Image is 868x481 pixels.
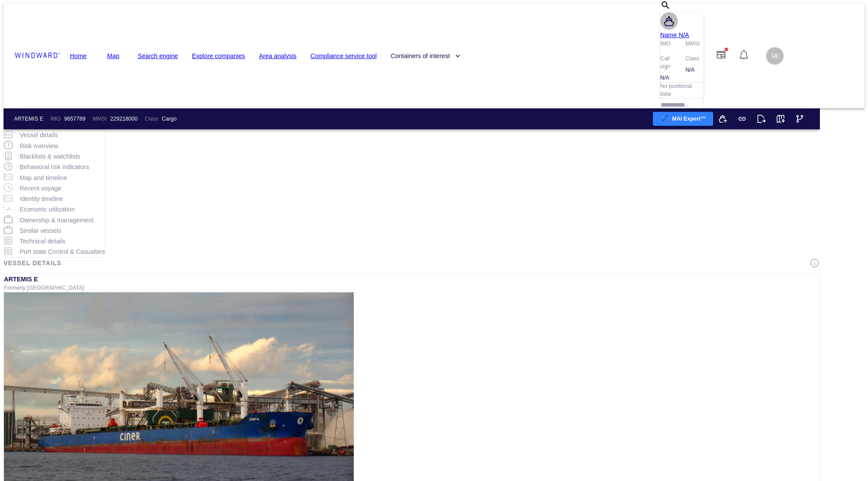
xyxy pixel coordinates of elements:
p: Recent voyage [20,183,61,194]
button: Ownership & management [4,215,94,225]
div: Vessel details [3,258,62,268]
button: Area analysis [255,48,300,64]
iframe: Chat [831,442,861,474]
a: Map and timeline [4,173,67,180]
p: Ownership & management [20,215,94,225]
p: Class [686,55,699,63]
div: Cargo [162,115,177,123]
span: 9657789 [64,116,86,122]
a: Map [107,51,119,62]
p: No positional data [660,83,704,98]
p: Similar vessels [20,225,61,236]
div: N/A [660,74,679,82]
button: Home [64,48,92,64]
a: Name N/A [660,30,689,40]
button: Economic utilization [4,204,75,215]
p: Blacklists & watchlists [20,151,80,162]
button: Get link [732,109,752,128]
a: Identity timeline [4,194,63,202]
a: Search engine [138,51,178,62]
button: Port state Control & Casualties [4,246,105,257]
button: Blacklists & watchlists [4,151,80,162]
a: Blacklists & watchlists [4,152,80,159]
button: Containers of interest [387,48,464,64]
button: MAI Expert™ [653,112,713,126]
button: Recent voyage [4,183,61,194]
div: 229218000 [110,115,138,123]
a: Port state Control & Casualties [4,247,105,255]
p: Class [145,115,158,123]
button: Add to vessel list [713,109,732,128]
span: MI [771,52,778,59]
a: Vessel details [4,131,58,138]
p: Technical details [20,236,66,246]
a: Economic utilization [4,205,75,212]
div: ARTEMIS E [4,274,819,284]
p: IMO [50,115,61,123]
a: Behavioral risk indicators [4,163,89,170]
a: Home [70,51,87,62]
a: Technical details [4,237,66,244]
button: Technical details [4,236,66,246]
div: N/A [686,66,704,74]
p: Call sign [660,55,679,71]
button: View on map [771,109,790,128]
a: Recent voyage [4,184,61,191]
a: Compliance service tool [310,51,376,62]
p: Behavioral risk indicators [20,162,89,172]
div: Formerly: [GEOGRAPHIC_DATA] [4,284,819,292]
a: Similar vessels [4,226,61,234]
a: Risk overview [4,142,58,149]
p: Identity timeline [20,194,63,204]
button: Search engine [134,48,181,64]
div: ARTEMIS E [14,115,43,123]
a: Area analysis [259,51,296,62]
p: MAI Expert™ [672,115,706,123]
button: Map and timeline [4,173,67,183]
button: Map [99,48,127,64]
p: MMSI [686,40,700,48]
button: Explore companies [188,48,248,64]
p: IMO [660,40,671,48]
p: Map and timeline [20,173,67,183]
button: Identity timeline [4,194,63,204]
button: Export report [752,109,771,128]
p: Risk overview [20,141,58,151]
p: Economic utilization [20,204,75,215]
button: Similar vessels [4,225,61,236]
button: Compliance service tool [307,48,380,64]
button: Behavioral risk indicators [4,162,89,172]
button: Visual Link Analysis [790,109,809,128]
a: Explore companies [192,51,245,62]
button: Risk overview [4,141,58,151]
span: Containers of interest [390,51,460,62]
a: Ownership & management [4,215,94,223]
p: Port state Control & Casualties [20,246,105,257]
p: MMSI [92,115,107,123]
div: Notification center [739,49,749,62]
button: Vessel details [4,130,58,140]
p: Vessel details [20,130,58,140]
button: MI [765,46,785,66]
